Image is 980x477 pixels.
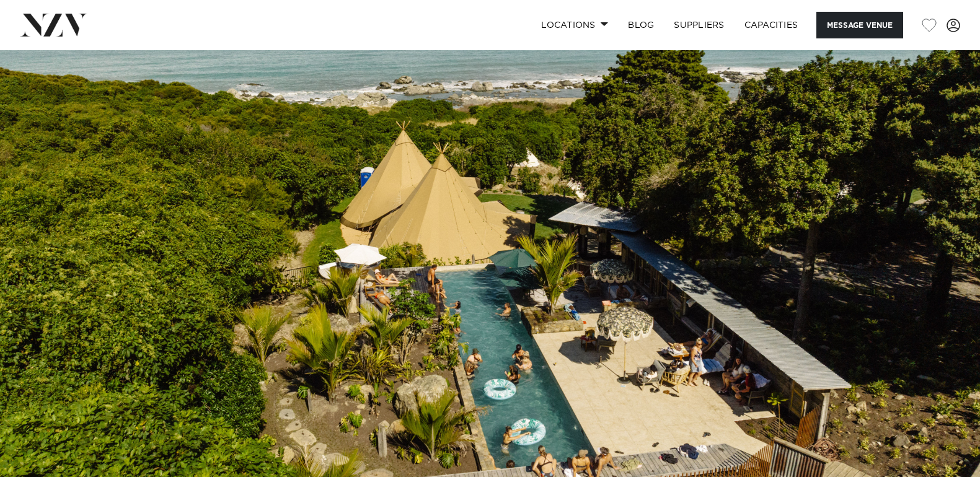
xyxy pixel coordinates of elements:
[816,12,903,38] button: Message Venue
[664,12,734,38] a: SUPPLIERS
[618,12,664,38] a: BLOG
[20,14,87,36] img: nzv-logo.png
[735,12,808,38] a: Capacities
[531,12,618,38] a: Locations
